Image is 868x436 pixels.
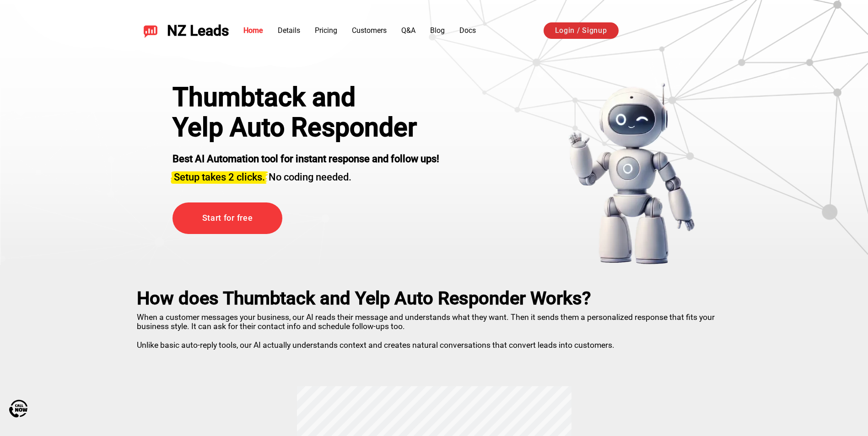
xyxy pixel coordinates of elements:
[459,26,476,35] a: Docs
[173,202,282,234] a: Start for free
[173,153,439,165] strong: Best AI Automation tool for instant response and follow ups!
[401,26,415,35] a: Q&A
[173,166,439,184] h3: No coding needed.
[137,288,732,309] h2: How does Thumbtack and Yelp Auto Responder Works?
[137,309,732,350] p: When a customer messages your business, our AI reads their message and understands what they want...
[167,22,229,39] span: NZ Leads
[243,26,263,35] a: Home
[628,21,737,41] iframe: Sign in with Google Button
[430,26,445,35] a: Blog
[143,23,158,38] img: NZ Leads logo
[173,112,439,143] h1: Yelp Auto Responder
[278,26,300,35] a: Details
[315,26,337,35] a: Pricing
[568,82,695,265] img: yelp bot
[173,82,439,112] div: Thumbtack and
[680,9,859,116] iframe: Sign in with Google Dialog
[9,399,27,418] img: Call Now
[352,26,387,35] a: Customers
[544,22,619,39] a: Login / Signup
[174,171,265,183] span: Setup takes 2 clicks.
